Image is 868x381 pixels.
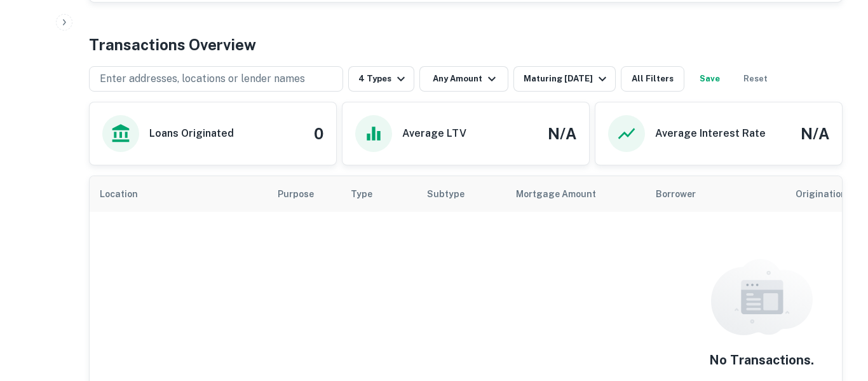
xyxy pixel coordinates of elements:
h6: Average Interest Rate [655,126,766,141]
button: All Filters [621,66,684,92]
button: 4 Types [348,66,414,92]
button: Any Amount [419,66,508,92]
h4: 0 [314,122,323,145]
h4: N/A [548,122,576,145]
span: Borrower [656,186,696,202]
span: Type [351,186,372,202]
th: Location [90,176,268,212]
div: Maturing [DATE] [524,71,610,87]
th: Type [341,176,417,212]
h5: No Transactions. [709,350,814,370]
button: Save your search to get updates of matches that match your search criteria. [689,66,730,92]
span: Mortgage Amount [516,186,613,202]
button: Enter addresses, locations or lender names [89,66,343,92]
th: Subtype [417,176,506,212]
th: Mortgage Amount [506,176,646,212]
h6: Average LTV [402,126,466,141]
button: Maturing [DATE] [513,66,616,92]
h4: Transactions Overview [89,33,256,56]
h4: N/A [801,122,829,145]
span: Location [100,186,154,202]
th: Borrower [646,176,785,212]
img: empty content [711,259,813,335]
button: Reset [735,66,776,92]
iframe: Chat Widget [804,279,868,340]
th: Purpose [268,176,341,212]
span: Subtype [427,186,465,202]
h6: Loans Originated [149,126,234,141]
span: Purpose [278,186,330,202]
p: Enter addresses, locations or lender names [100,71,305,87]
